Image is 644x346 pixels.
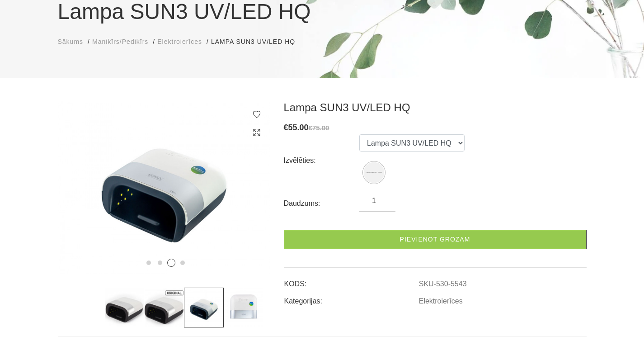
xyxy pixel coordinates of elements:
span: Manikīrs/Pedikīrs [92,38,148,45]
a: Elektroierīces [157,37,202,47]
li: Lampa SUN3 UV/LED HQ [211,37,304,47]
div: Izvēlēties: [284,153,360,168]
td: Kategorijas: [284,289,418,307]
a: Manikīrs/Pedikīrs [92,37,148,47]
a: SKU-530-5543 [419,280,467,288]
div: Daudzums: [284,196,360,211]
s: €75.00 [309,124,329,132]
span: 55.00 [288,123,309,132]
img: ... [58,101,270,274]
button: 4 of 4 [180,261,185,265]
span: Elektroierīces [157,38,202,45]
img: Lampa SUN3 UV/LED HQ [364,162,384,183]
img: ... [144,288,184,327]
td: KODS: [284,272,418,289]
span: Sākums [58,38,84,45]
img: ... [184,288,224,327]
span: € [284,123,288,132]
img: ... [224,288,263,327]
button: 3 of 4 [167,259,175,267]
a: Sākums [58,37,84,47]
img: ... [104,288,144,327]
button: 2 of 4 [158,261,162,265]
h3: Lampa SUN3 UV/LED HQ [284,101,587,114]
button: 1 of 4 [146,261,151,265]
a: Pievienot grozam [284,230,587,249]
a: Elektroierīces [419,297,463,305]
